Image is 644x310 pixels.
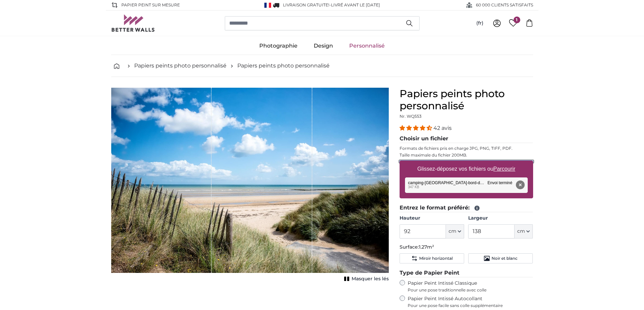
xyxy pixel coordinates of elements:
[514,17,520,23] span: 1
[121,2,180,8] span: Papier peint sur mesure
[471,17,489,29] button: (fr)
[237,62,330,70] a: Papiers peints photo personnalisé
[419,256,453,261] span: Miroir horizontal
[111,55,533,77] nav: breadcrumbs
[400,269,533,277] legend: Type de Papier Peint
[329,2,380,7] span: -
[468,253,533,263] button: Noir et blanc
[408,295,533,308] label: Papier Peint Intissé Autocollant
[341,37,393,55] a: Personnalisé
[492,256,518,261] span: Noir et blanc
[400,135,533,143] legend: Choisir un fichier
[400,146,533,151] p: Formats de fichiers pris en charge JPG, PNG, TIFF, PDF.
[408,303,533,308] span: Pour une pose facile sans colle supplémentaire
[400,253,464,263] button: Miroir horizontal
[493,166,515,172] u: Parcourir
[342,274,389,284] button: Masquer les lés
[517,228,525,235] span: cm
[446,224,464,238] button: cm
[468,215,533,222] label: Largeur
[134,62,226,70] a: Papiers peints photo personnalisé
[264,3,271,8] img: France
[251,37,306,55] a: Photographie
[476,2,533,8] span: 60 000 CLIENTS SATISFAITS
[419,244,434,250] span: 1.27m²
[400,114,422,119] span: Nr. WQ553
[352,276,389,282] span: Masquer les lés
[306,37,341,55] a: Design
[400,88,533,112] h1: Papiers peints photo personnalisé
[331,2,380,7] span: Livré avant le [DATE]
[400,152,533,158] p: Taille maximale du fichier 200MB.
[283,2,329,7] span: Livraison GRATUITE!
[433,125,452,131] span: 42 avis
[111,88,389,284] div: 1 of 1
[400,125,433,131] span: 4.38 stars
[400,204,533,212] legend: Entrez le format préféré:
[408,280,533,293] label: Papier Peint Intissé Classique
[449,228,456,235] span: cm
[400,215,464,222] label: Hauteur
[414,162,518,176] label: Glissez-déposez vos fichiers ou
[515,224,533,238] button: cm
[408,287,533,293] span: Pour une pose traditionnelle avec colle
[111,15,155,32] img: Betterwalls
[400,244,533,251] p: Surface:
